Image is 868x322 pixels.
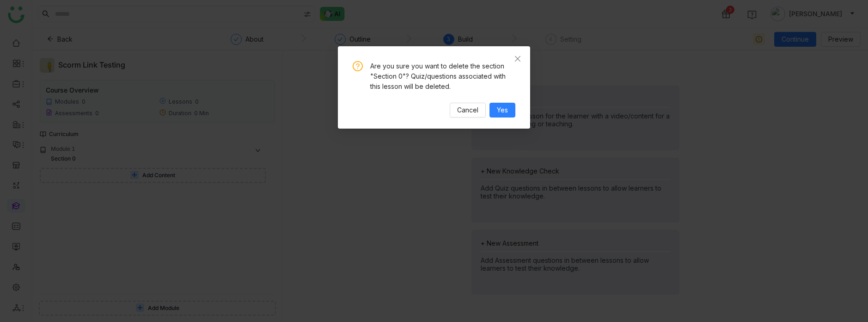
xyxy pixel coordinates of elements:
div: Are you sure you want to delete the section "Section 0"? Quiz/questions associated with this less... [370,61,515,92]
button: Yes [489,103,515,118]
span: Cancel [457,105,478,115]
button: Cancel [450,103,486,118]
button: Close [505,46,530,71]
span: Yes [497,105,508,115]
